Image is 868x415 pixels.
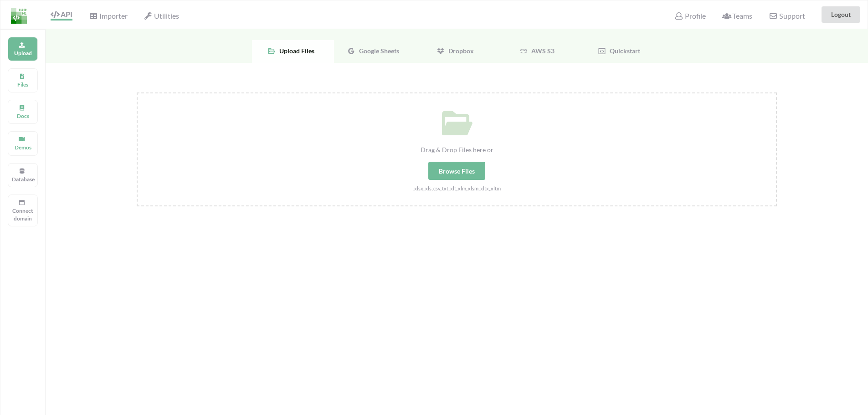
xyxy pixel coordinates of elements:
span: Importer [89,11,127,20]
p: Database [12,175,34,183]
span: Dropbox [445,47,474,55]
span: Google Sheets [355,47,399,55]
span: Upload Files [276,47,314,55]
span: AWS S3 [528,47,555,55]
span: Teams [722,11,752,20]
span: API [51,10,72,19]
small: .xlsx,.xls,.csv,.txt,.xlt,.xlm,.xlsm,.xltx,.xltm [413,185,501,191]
p: Docs [12,112,34,120]
p: Upload [12,49,34,57]
p: Connect domain [12,207,34,222]
button: Logout [822,6,860,23]
img: LogoIcon.png [11,8,27,24]
span: Support [769,12,805,20]
span: Utilities [144,11,179,20]
p: Demos [12,143,34,151]
div: Drag & Drop Files here or [138,145,776,154]
span: Quickstart [606,47,640,55]
div: Browse Files [428,162,485,180]
span: Profile [674,11,705,20]
p: Files [12,81,34,88]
